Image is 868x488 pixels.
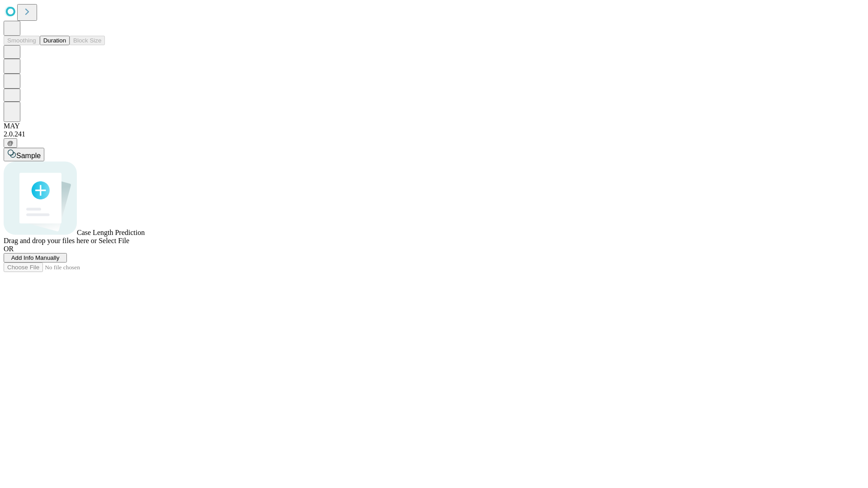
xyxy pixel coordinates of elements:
[11,254,60,261] span: Add Info Manually
[4,130,864,138] div: 2.0.241
[4,122,864,130] div: MAY
[4,138,17,148] button: @
[99,237,129,244] span: Select File
[4,253,67,263] button: Add Info Manually
[16,152,41,160] span: Sample
[4,148,44,161] button: Sample
[4,237,97,244] span: Drag and drop your files here or
[7,140,14,146] span: @
[4,245,14,253] span: OR
[70,36,105,45] button: Block Size
[77,229,145,236] span: Case Length Prediction
[4,36,40,45] button: Smoothing
[40,36,70,45] button: Duration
